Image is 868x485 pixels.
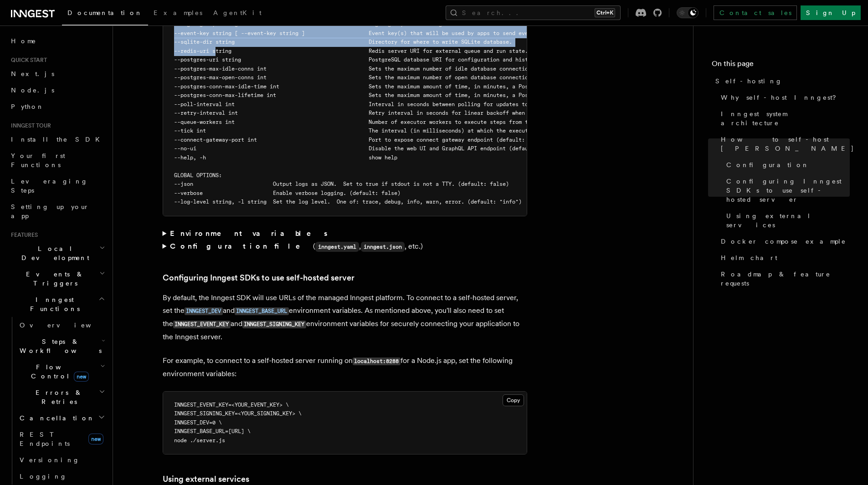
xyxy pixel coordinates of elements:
span: --postgres-max-open-conns int Sets the maximum number of open database connections allowed in the... [174,74,719,81]
span: Node.js [11,87,54,94]
button: Copy [503,394,524,406]
span: --tick int The interval (in milliseconds) at which the executor polls the queue (default: 150) [174,128,633,134]
span: node ./server.js [174,437,225,444]
a: Setting up your app [7,199,107,224]
span: --verbose Enable verbose logging. (default: false) [174,190,401,196]
a: Sign Up [801,5,861,20]
summary: Configuration file(inngest.yaml,inngest.json, etc.) [163,240,527,253]
a: Examples [148,3,208,25]
span: Next.js [11,70,54,77]
button: Errors & Retries [16,384,107,410]
span: INNGEST_DEV=0 \ [174,419,222,426]
span: GLOBAL OPTIONS: [174,172,222,179]
a: Configuration [723,157,850,173]
a: AgentKit [208,3,267,25]
a: Logging [16,468,107,485]
span: Setting up your app [11,203,89,220]
span: Python [11,103,44,110]
div: Inngest Functions [7,317,107,485]
span: new [74,372,89,382]
span: Flow Control [16,362,100,381]
span: Configuration [726,160,809,169]
span: Docker compose example [721,237,846,246]
a: INNGEST_DEV [185,306,223,315]
span: Install the SDK [11,136,105,143]
a: Next.js [7,66,107,82]
span: --postgres-conn-max-lifetime int Sets the maximum amount of time, in minutes, a PostgreSQL connec... [174,92,678,98]
a: Docker compose example [717,233,850,250]
code: localhost:8288 [353,357,401,365]
a: Home [7,33,107,49]
span: --postgres-conn-max-idle-time int Sets the maximum amount of time, in minutes, a PostgreSQL conne... [174,83,668,90]
a: Python [7,98,107,115]
a: Leveraging Steps [7,173,107,199]
span: --no-ui Disable the web UI and GraphQL API endpoint (default: false) [174,145,560,152]
a: Why self-host Inngest? [717,89,850,106]
span: Your first Functions [11,152,65,168]
code: INNGEST_SIGNING_KEY [242,321,306,328]
code: INNGEST_DEV [185,307,223,315]
span: --event-key string [ --event-key string ] Event key(s) that will be used by apps to send events t... [174,30,586,36]
span: Roadmap & feature requests [721,270,850,288]
a: How to self-host [PERSON_NAME] [717,131,850,157]
a: Self-hosting [712,73,850,89]
span: Local Development [7,244,99,262]
span: --queue-workers int Number of executor workers to execute steps from the queue (default: 100) [174,119,601,125]
a: Inngest system architecture [717,106,850,131]
code: inngest.yaml [315,242,359,252]
span: Inngest system architecture [721,109,850,128]
a: Your first Functions [7,148,107,173]
span: INNGEST_EVENT_KEY=<YOUR_EVENT_KEY> \ [174,402,289,408]
span: REST Endpoints [20,431,70,447]
span: INNGEST_SIGNING_KEY=<YOUR_SIGNING_KEY> \ [174,410,302,417]
span: --log-level string, -l string Set the log level. One of: trace, debug, info, warn, error. (defaul... [174,199,522,205]
span: Home [11,36,36,46]
button: Steps & Workflows [16,333,107,359]
a: REST Endpointsnew [16,426,107,452]
span: Versioning [20,456,80,464]
span: Inngest Functions [7,295,98,313]
code: inngest.json [361,242,405,252]
a: INNGEST_BASE_URL [235,306,289,315]
button: Local Development [7,240,107,266]
span: Leveraging Steps [11,178,88,194]
span: Logging [20,473,67,480]
summary: Environment variables [163,227,527,240]
span: --json Output logs as JSON. Set to true if stdout is not a TTY. (default: false) [174,181,509,187]
span: Errors & Retries [16,388,99,406]
span: Examples [154,9,202,16]
a: Roadmap & feature requests [717,266,850,291]
strong: Configuration file [170,242,313,250]
a: Helm chart [717,250,850,266]
a: Overview [16,317,107,333]
p: By default, the Inngest SDK will use URLs of the managed Inngest platform. To connect to a self-h... [163,291,527,343]
a: Versioning [16,452,107,468]
span: Self-hosting [715,77,782,86]
span: Helm chart [721,253,777,262]
span: How to self-host [PERSON_NAME] [721,135,854,153]
a: Configuring Inngest SDKs to use self-hosted server [163,271,354,284]
button: Cancellation [16,410,107,426]
a: Using external services [723,208,850,233]
strong: Environment variables [170,229,329,238]
span: --sqlite-dir string Directory for where to write SQLite database. [174,39,512,45]
span: Why self-host Inngest? [721,93,842,102]
a: Install the SDK [7,131,107,148]
span: Overview [20,322,113,329]
code: INNGEST_BASE_URL [235,307,289,315]
span: Quick start [7,56,47,64]
span: INNGEST_BASE_URL=[URL] \ [174,428,251,434]
a: Configuring Inngest SDKs to use self-hosted server [723,173,850,208]
a: Documentation [62,3,148,26]
p: For example, to connect to a self-hosted server running on for a Node.js app, set the following e... [163,354,527,380]
span: --postgres-max-idle-conns int Sets the maximum number of idle database connections in the Postgre... [174,66,691,72]
span: Documentation [67,9,143,16]
span: AgentKit [213,9,262,16]
button: Search...Ctrl+K [446,5,621,20]
span: Steps & Workflows [16,337,102,355]
span: Cancellation [16,414,95,423]
button: Toggle dark mode [677,7,699,18]
span: --connect-gateway-port int Port to expose connect gateway endpoint (default: 8289) [174,137,544,143]
span: Using external services [726,211,850,230]
span: Configuring Inngest SDKs to use self-hosted server [726,177,850,204]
